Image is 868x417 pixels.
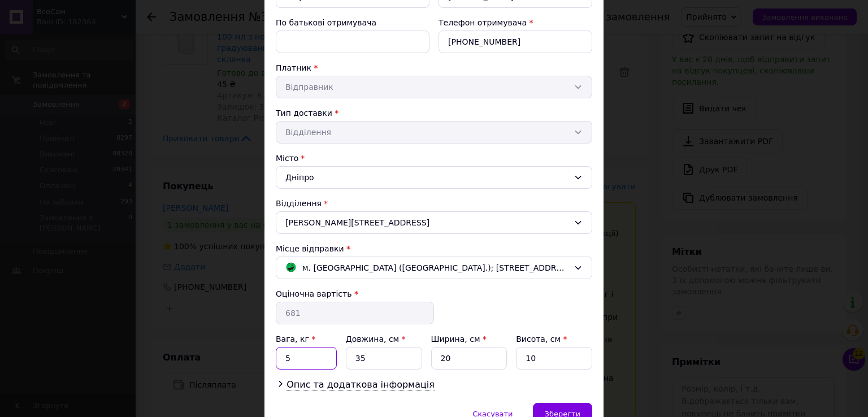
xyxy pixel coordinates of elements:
div: Платник [276,62,592,73]
div: [PERSON_NAME][STREET_ADDRESS] [276,211,592,234]
label: Ширина, см [431,335,487,344]
div: Відділення [276,198,592,209]
div: Місце відправки [276,243,592,254]
label: Оціночна вартість [276,289,351,298]
label: По батькові отримувача [276,18,376,27]
label: Висота, см [516,335,567,344]
div: Дніпро [276,166,592,189]
span: Опис та додаткова інформація [287,379,435,390]
label: Телефон отримувача [439,18,527,27]
span: м. [GEOGRAPHIC_DATA] ([GEOGRAPHIC_DATA].); [STREET_ADDRESS] [302,262,569,274]
label: Довжина, см [346,335,406,344]
label: Вага, кг [276,335,315,344]
input: +380 [439,31,592,53]
div: Тип доставки [276,107,592,119]
div: Місто [276,153,592,164]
